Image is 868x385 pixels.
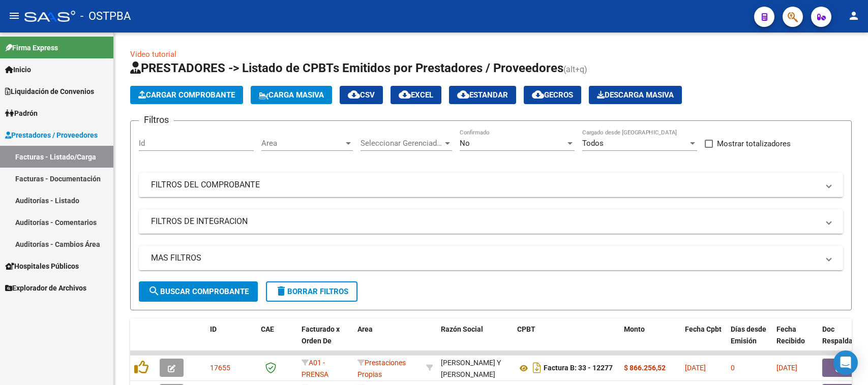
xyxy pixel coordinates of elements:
[513,318,620,363] datatable-header-cell: CPBT
[357,359,406,378] span: Prestaciones Propias
[5,261,79,272] span: Hospitales Públicos
[251,86,332,104] button: Carga Masiva
[731,325,766,345] span: Días desde Emisión
[139,113,174,127] h3: Filtros
[681,318,727,363] datatable-header-cell: Fecha Cpbt
[532,88,544,101] mat-icon: cloud_download
[563,65,587,74] span: (alt+q)
[685,325,722,333] span: Fecha Cpbt
[151,252,819,264] mat-panel-title: MAS FILTROS
[624,325,645,333] span: Monto
[151,179,819,190] mat-panel-title: FILTROS DEL COMPROBANTE
[399,88,411,101] mat-icon: cloud_download
[582,139,604,148] span: Todos
[727,318,772,363] datatable-header-cell: Días desde Emisión
[5,86,94,97] span: Liquidación de Convenios
[544,364,613,372] strong: Factura B: 33 - 12277
[139,173,843,197] mat-expansion-panel-header: FILTROS DEL COMPROBANTE
[206,318,257,363] datatable-header-cell: ID
[5,130,98,141] span: Prestadores / Proveedores
[685,364,706,372] span: [DATE]
[361,139,443,148] span: Seleccionar Gerenciador
[130,86,243,104] button: Cargar Comprobante
[449,86,516,104] button: Estandar
[357,325,373,333] span: Area
[5,64,31,75] span: Inicio
[302,359,328,378] span: A01 - PRENSA
[261,325,274,333] span: CAE
[441,325,483,333] span: Razón Social
[776,325,805,345] span: Fecha Recibido
[532,90,573,100] span: Gecros
[776,364,797,372] span: [DATE]
[348,88,360,101] mat-icon: cloud_download
[517,325,535,333] span: CPBT
[210,325,217,333] span: ID
[257,318,297,363] datatable-header-cell: CAE
[848,10,860,22] mat-icon: person
[139,281,258,302] button: Buscar Comprobante
[261,139,344,148] span: Area
[399,90,433,100] span: EXCEL
[353,318,422,363] datatable-header-cell: Area
[210,364,230,372] span: 17655
[5,282,86,294] span: Explorador de Archivos
[275,287,348,296] span: Borrar Filtros
[80,5,131,27] span: - OSTPBA
[8,10,20,22] mat-icon: menu
[148,287,249,296] span: Buscar Comprobante
[5,42,58,53] span: Firma Express
[822,325,868,345] span: Doc Respaldatoria
[772,318,818,363] datatable-header-cell: Fecha Recibido
[597,90,674,100] span: Descarga Masiva
[130,61,563,75] span: PRESTADORES -> Listado de CPBTs Emitidos por Prestadores / Proveedores
[139,209,843,234] mat-expansion-panel-header: FILTROS DE INTEGRACION
[151,216,819,227] mat-panel-title: FILTROS DE INTEGRACION
[391,86,441,104] button: EXCEL
[530,360,544,376] i: Descargar documento
[624,364,666,372] strong: $ 866.256,52
[259,90,324,100] span: Carga Masiva
[297,318,353,363] datatable-header-cell: Facturado x Orden De
[5,108,38,119] span: Padrón
[457,90,508,100] span: Estandar
[731,364,735,372] span: 0
[441,357,509,378] div: 30619329550
[138,90,235,100] span: Cargar Comprobante
[275,285,287,297] mat-icon: delete
[437,318,513,363] datatable-header-cell: Razón Social
[130,50,176,59] a: Video tutorial
[717,138,791,150] span: Mostrar totalizadores
[340,86,383,104] button: CSV
[833,350,858,375] div: Open Intercom Messenger
[457,88,469,101] mat-icon: cloud_download
[139,246,843,270] mat-expansion-panel-header: MAS FILTROS
[620,318,681,363] datatable-header-cell: Monto
[266,281,357,302] button: Borrar Filtros
[302,325,340,345] span: Facturado x Orden De
[589,86,682,104] button: Descarga Masiva
[348,90,375,100] span: CSV
[148,285,160,297] mat-icon: search
[460,139,470,148] span: No
[589,86,682,104] app-download-masive: Descarga masiva de comprobantes (adjuntos)
[524,86,581,104] button: Gecros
